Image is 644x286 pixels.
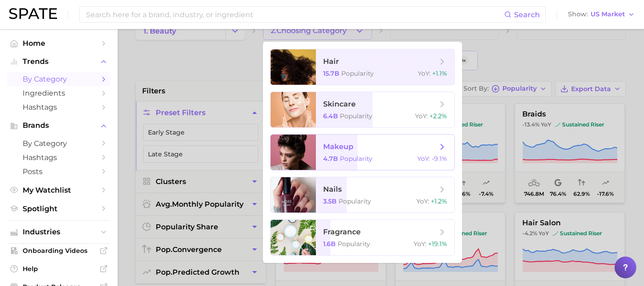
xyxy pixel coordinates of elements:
span: Spotlight [23,204,95,213]
a: Ingredients [7,86,110,100]
span: Brands [23,121,95,130]
span: by Category [23,75,95,83]
button: Trends [7,55,110,68]
span: Ingredients [23,89,95,97]
span: Search [514,10,540,19]
span: YoY : [415,112,428,120]
a: Hashtags [7,150,110,165]
span: 15.7b [323,69,339,78]
span: skincare [323,100,356,108]
button: ShowUS Market [566,9,637,20]
span: -9.1% [432,155,447,163]
a: Posts [7,165,110,179]
span: YoY : [414,240,426,248]
span: Home [23,39,95,48]
span: by Category [23,139,95,148]
span: +2.2% [429,112,447,120]
button: Brands [7,119,110,132]
span: +19.1% [428,240,447,248]
span: 6.4b [323,112,338,120]
span: Onboarding Videos [23,247,95,255]
span: YoY : [418,69,430,78]
a: Onboarding Videos [7,244,110,257]
a: Help [7,262,110,276]
span: 4.7b [323,155,338,163]
span: nails [323,185,342,194]
span: +1.1% [432,69,447,78]
span: 3.5b [323,197,337,205]
span: US Market [591,12,625,17]
span: Popularity [341,69,374,78]
span: fragrance [323,228,361,236]
span: Posts [23,167,95,176]
a: My Watchlist [7,183,110,197]
span: Show [568,12,588,17]
input: Search here for a brand, industry, or ingredient [85,7,504,22]
span: 1.6b [323,240,336,248]
a: Spotlight [7,202,110,216]
ul: 2.Choosing Category [263,42,462,263]
img: SPATE [9,8,57,19]
span: Hashtags [23,103,95,111]
span: Popularity [340,112,372,120]
span: hair [323,57,339,66]
span: Popularity [340,155,372,163]
span: +1.2% [431,197,447,205]
span: My Watchlist [23,186,95,194]
a: by Category [7,136,110,150]
span: makeup [323,142,353,151]
span: Trends [23,58,95,66]
span: Popularity [338,240,370,248]
span: Help [23,265,95,273]
a: Hashtags [7,100,110,114]
span: YoY : [416,197,429,205]
a: Home [7,36,110,50]
span: Hashtags [23,153,95,162]
button: Industries [7,225,110,239]
span: Industries [23,228,95,236]
a: by Category [7,72,110,86]
span: Popularity [339,197,371,205]
span: YoY : [417,155,430,163]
